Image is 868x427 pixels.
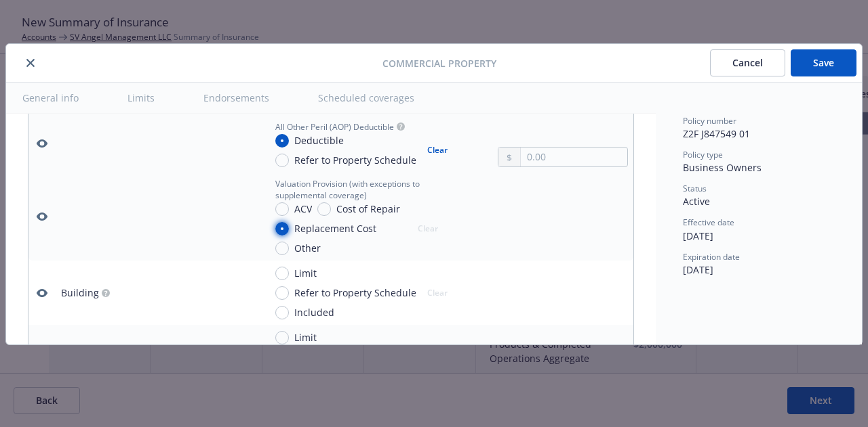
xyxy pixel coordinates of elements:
[683,115,736,127] span: Policy number
[275,222,289,235] input: Replacement Cost
[61,286,99,300] div: Building
[336,202,400,216] span: Cost of Repair
[275,267,289,280] input: Limit
[294,153,416,167] span: Refer to Property Schedule
[683,263,713,276] span: [DATE]
[791,49,856,76] button: Save
[275,134,289,148] input: Deductible
[22,55,39,71] button: close
[275,154,289,167] input: Refer to Property Schedule
[683,229,713,242] span: [DATE]
[275,331,289,344] input: Limit
[294,221,376,235] span: Replacement Cost
[317,202,331,216] input: Cost of Repair
[683,251,740,263] span: Expiration date
[710,49,785,76] button: Cancel
[683,149,723,160] span: Policy type
[419,141,456,160] button: Clear
[275,306,289,319] input: Included
[275,202,289,216] input: ACV
[683,161,762,174] span: Business Owners
[302,83,431,113] button: Scheduled coverages
[275,178,446,201] span: Valuation Provision (with exceptions to supplemental coverage)
[683,127,750,140] span: Z2F J847549 01
[111,83,171,113] button: Limits
[294,202,312,216] span: ACV
[294,286,416,300] span: Refer to Property Schedule
[294,133,344,148] span: Deductible
[683,217,734,228] span: Effective date
[294,305,334,319] span: Included
[521,148,627,166] input: 0.00
[275,242,289,255] input: Other
[382,56,496,70] span: Commercial Property
[294,266,317,280] span: Limit
[683,195,710,208] span: Active
[683,183,707,194] span: Status
[187,83,285,113] button: Endorsements
[275,286,289,300] input: Refer to Property Schedule
[6,83,95,113] button: General info
[294,330,317,344] span: Limit
[275,121,394,133] span: All Other Peril (AOP) Deductible
[294,241,321,255] span: Other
